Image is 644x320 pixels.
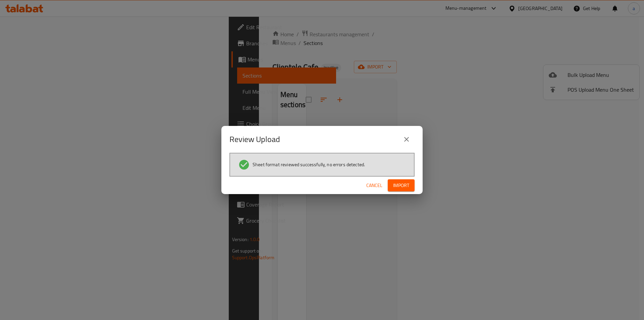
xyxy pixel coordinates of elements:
[393,181,409,190] span: Import
[253,161,365,168] span: Sheet format reviewed successfully, no errors detected.
[229,134,280,145] h2: Review Upload
[388,179,415,192] button: Import
[366,181,382,190] span: Cancel
[364,179,385,192] button: Cancel
[398,131,415,147] button: close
